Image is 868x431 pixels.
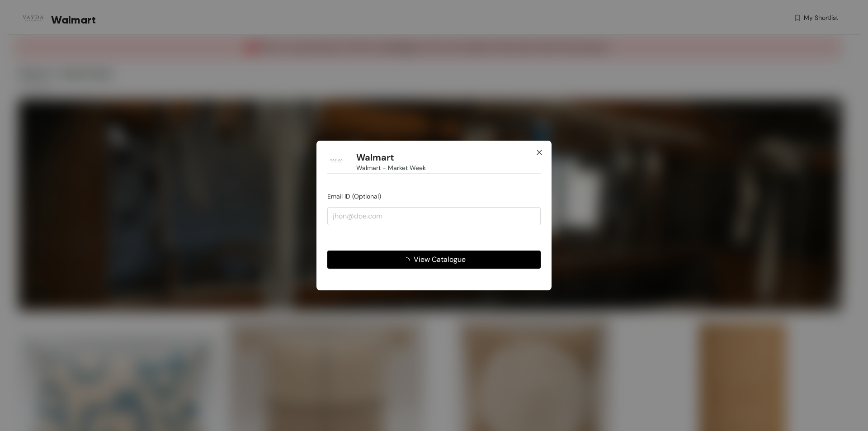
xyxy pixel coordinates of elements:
span: Email ID (Optional) [327,192,381,200]
span: close [536,149,543,156]
span: View Catalogue [414,254,466,265]
button: Close [527,141,552,165]
span: loading [403,257,414,265]
h1: Walmart [356,152,394,163]
input: jhon@doe.com [327,207,541,225]
span: Walmart - Market Week [356,163,426,173]
button: View Catalogue [327,251,541,269]
img: Buyer Portal [327,152,345,170]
